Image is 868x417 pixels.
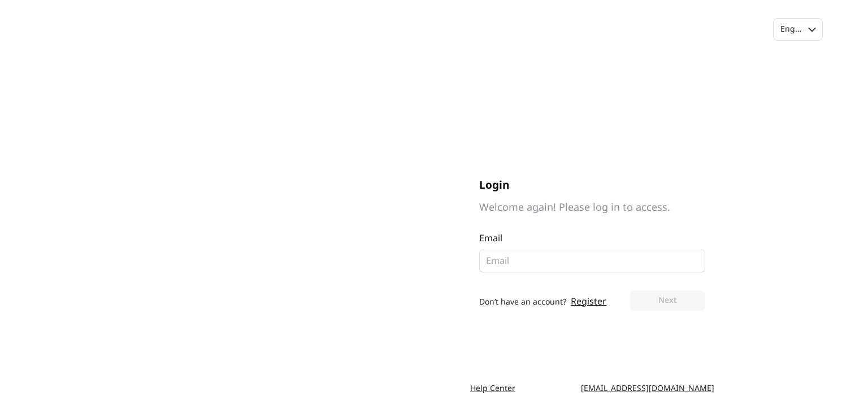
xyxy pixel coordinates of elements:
button: Next [630,290,705,311]
img: yH5BAEAAAAALAAAAAABAAEAAAIBRAA7 [577,124,607,154]
a: Register [571,295,606,309]
span: Welcome again! Please log in to access. [479,201,705,215]
p: Email [479,232,705,245]
a: Help Center [461,379,524,399]
span: Don’t have an account? [479,296,566,308]
span: Login [479,179,705,192]
a: [EMAIL_ADDRESS][DOMAIN_NAME] [572,379,723,399]
div: English [780,24,801,35]
input: Email [486,254,689,268]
